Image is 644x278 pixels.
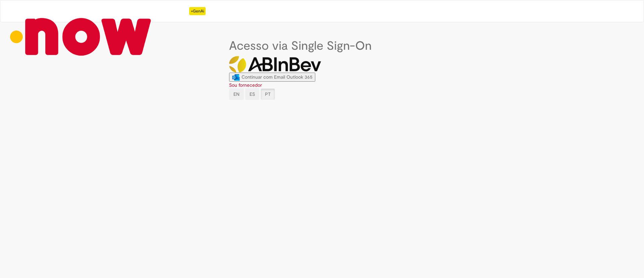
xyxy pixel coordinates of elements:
[229,88,244,100] button: EN
[229,56,321,73] img: Logo ABInBev
[5,7,156,66] img: ServiceNow
[166,7,206,15] div: Padroniza
[241,74,313,80] span: Continuar com Email Outlook 365
[261,88,275,100] button: PT
[229,73,315,82] button: ícone Azure/Microsoft 360 Continuar com Email Outlook 365
[245,88,259,100] button: ES
[229,39,415,53] h1: Acesso via Single Sign-On
[232,74,240,81] img: ícone Azure/Microsoft 360
[0,0,161,21] a: Go to homepage
[189,7,206,15] p: +GenAi
[161,0,211,22] ul: Header menu
[229,82,262,88] a: Sou fornecedor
